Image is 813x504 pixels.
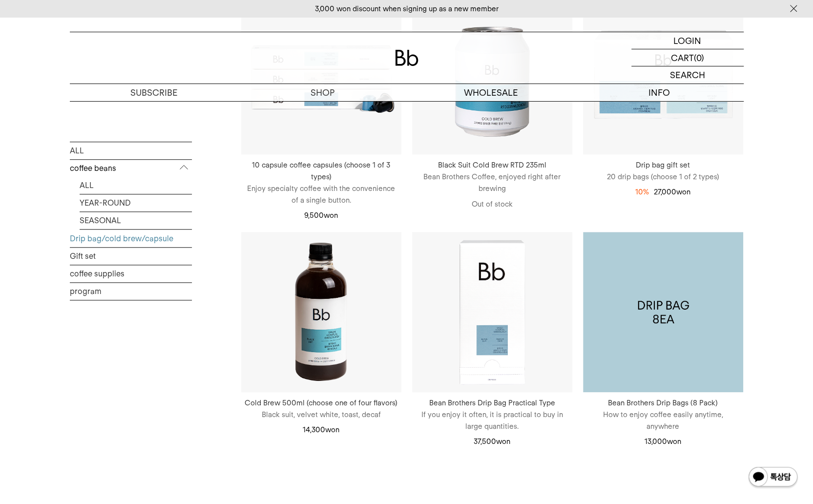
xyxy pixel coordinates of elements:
[438,161,546,169] font: Black Suit Cold Brew RTD 235ml
[631,49,744,66] a: CART (0)
[70,248,192,265] a: Gift set
[70,146,84,155] font: ALL
[324,211,338,220] font: won
[241,232,401,392] img: Cold Brew 500ml (choose one of four flavors)
[325,425,339,434] font: won
[412,159,572,194] a: Black Suit Cold Brew RTD 235ml Bean Brothers Coffee, enjoyed right after brewing
[583,232,743,392] img: 1000000032_add2_03.jpg
[80,194,192,211] a: YEAR-ROUND
[694,53,704,63] font: (0)
[607,172,719,181] font: 20 drip bags (choose 1 of 2 types)
[670,70,705,80] font: SEARCH
[80,198,131,208] font: YEAR-ROUND
[631,32,744,49] a: LOGIN
[70,252,96,261] font: Gift set
[262,410,381,419] font: Black suit, velvet white, toast, decaf
[252,161,390,181] font: 10 capsule coffee capsules (choose 1 of 3 types)
[667,437,681,446] font: won
[304,211,324,220] font: 9,500
[70,142,192,159] a: ALL
[645,437,667,446] font: 13,000
[80,181,94,190] font: ALL
[673,36,701,46] font: LOGIN
[412,232,572,392] img: Bean Brothers Drip Bag Practical Type
[70,234,173,243] font: Drip bag/cold brew/capsule
[80,216,121,225] font: SEASONAL
[583,397,743,432] a: Bean Brothers Drip Bags (8 Pack) How to enjoy coffee easily anytime, anywhere
[245,399,397,407] font: Cold Brew 500ml (choose one of four flavors)
[654,188,676,196] font: 27,000
[421,410,563,431] font: If you enjoy it often, it is practical to buy in large quantities.
[315,4,499,13] a: 3,000 won discount when signing up as a new member
[247,184,395,205] font: Enjoy specialty coffee with the convenience of a single button.
[472,200,513,209] font: Out of stock
[395,50,418,66] img: logo
[80,212,192,229] a: SEASONAL
[70,265,192,282] a: coffee supplies
[412,397,572,432] a: Bean Brothers Drip Bag Practical Type If you enjoy it often, it is practical to buy in large quan...
[648,87,670,98] font: INFO
[70,230,192,247] a: Drip bag/cold brew/capsule
[474,437,496,446] font: 37,500
[70,269,125,278] font: coffee supplies
[464,87,518,98] font: WHOLESALE
[671,53,694,63] font: CART
[70,164,116,173] font: coffee beans
[636,161,690,169] font: Drip bag gift set
[676,188,690,196] font: won
[80,177,192,194] a: ALL
[311,87,334,98] font: SHOP
[241,397,401,420] a: Cold Brew 500ml (choose one of four flavors) Black suit, velvet white, toast, decaf
[130,87,178,98] font: SUBSCRIBE
[429,399,555,407] font: Bean Brothers Drip Bag Practical Type
[748,466,798,489] img: KakaoTalk Channel 1:1 Chat Button
[303,425,325,434] font: 14,300
[238,84,407,101] a: SHOP
[603,410,723,431] font: How to enjoy coffee easily anytime, anywhere
[583,159,743,183] a: Drip bag gift set 20 drip bags (choose 1 of 2 types)
[70,287,102,296] font: program
[70,283,192,300] a: program
[496,437,510,446] font: won
[583,232,743,392] a: Bean Brothers Drip Bags (8 Pack)
[70,84,238,101] a: SUBSCRIBE
[608,399,718,407] font: Bean Brothers Drip Bags (8 Pack)
[241,159,401,206] a: 10 capsule coffee capsules (choose 1 of 3 types) Enjoy specialty coffee with the convenience of a...
[423,172,561,193] font: Bean Brothers Coffee, enjoyed right after brewing
[635,188,649,196] font: 10%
